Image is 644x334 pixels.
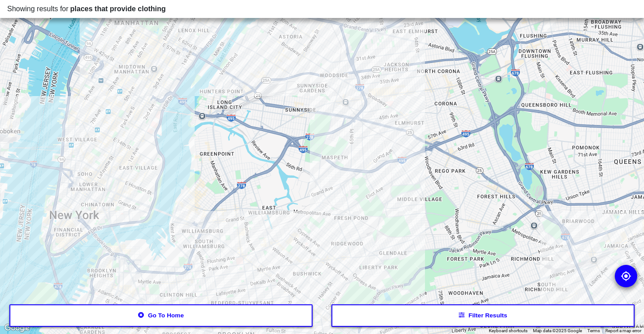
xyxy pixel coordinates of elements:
span: places that provide clothing [70,5,165,13]
div: Showing results for [7,4,637,14]
button: Keyboard shortcuts [489,328,528,334]
a: Report a map error [605,328,641,333]
a: Open this area in Google Maps (opens a new window) [2,322,32,334]
span: Map data ©2025 Google [533,328,582,333]
img: go to my location [621,271,631,281]
a: Terms [587,328,600,333]
button: Go to home [9,304,312,327]
img: Google [2,322,32,334]
button: Filter results [331,304,634,327]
